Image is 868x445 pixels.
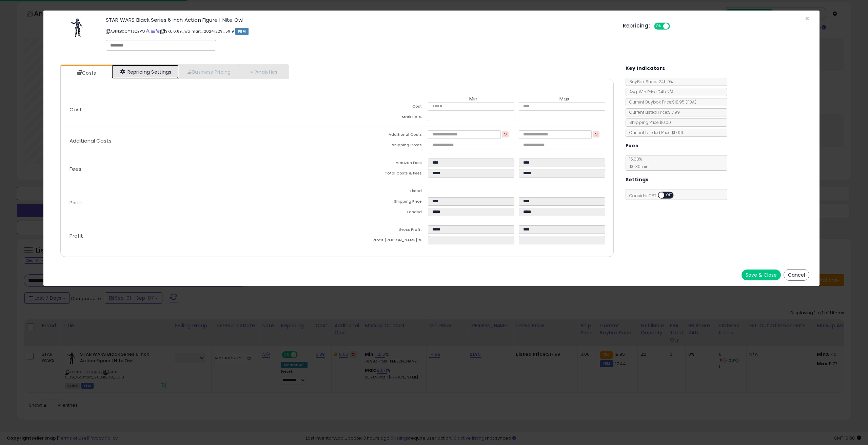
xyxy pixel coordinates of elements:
td: Gross Profit [337,225,428,236]
span: $0.30 min [626,164,649,169]
span: Current Listed Price: $17.99 [626,109,680,115]
a: Analytics [238,65,288,79]
h5: Settings [626,175,649,184]
p: Additional Costs [64,138,337,144]
td: Mark up % [337,113,428,123]
td: Additional Costs [337,130,428,141]
a: Repricing Settings [112,65,179,79]
button: Save & Close [742,270,781,280]
h3: STAR WARS Black Series 6 Inch Action Figure | Nite Owl [106,17,613,22]
p: Price [64,200,337,205]
span: Consider CPT: [626,193,683,199]
span: $18.95 [672,99,696,105]
span: OFF [664,192,675,198]
p: Profit [64,233,337,239]
a: All offer listings [151,29,155,34]
span: OFF [669,23,680,29]
span: Shipping Price: $0.00 [626,119,671,125]
td: Listed [337,187,428,197]
td: Amazon Fees [337,159,428,169]
a: BuyBox page [146,29,150,34]
h5: Fees [626,142,638,150]
a: Your listing only [156,29,159,34]
button: Cancel [784,269,809,281]
th: Min [428,96,519,102]
span: ( FBA ) [686,99,696,105]
span: BuyBox Share 24h: 0% [626,79,673,85]
td: Shipping Price [337,197,428,208]
h5: Repricing: [623,23,650,29]
td: Landed [337,208,428,218]
a: Costs [61,66,111,80]
th: Max [519,96,610,102]
a: Business Pricing [179,65,238,79]
img: 41VsOEqOLJL._SL60_.jpg [67,17,87,38]
span: × [805,14,809,23]
span: Current Landed Price: $17.99 [626,130,683,135]
td: Profit [PERSON_NAME] % [337,236,428,246]
span: Avg. Win Price 24h: N/A [626,89,674,95]
h5: Key Indicators [626,64,665,73]
span: ON [655,23,663,29]
p: ASIN: B0CYTJQBPQ | SKU: 6.89_walmart_20241229_5919 [106,26,613,37]
p: Fees [64,166,337,172]
td: Shipping Costs [337,141,428,151]
p: Cost [64,107,337,112]
td: Cost [337,102,428,113]
span: Current Buybox Price: [626,99,696,105]
td: Total Costs & Fees [337,169,428,180]
span: 15.00 % [626,156,649,169]
span: FBM [235,28,249,35]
